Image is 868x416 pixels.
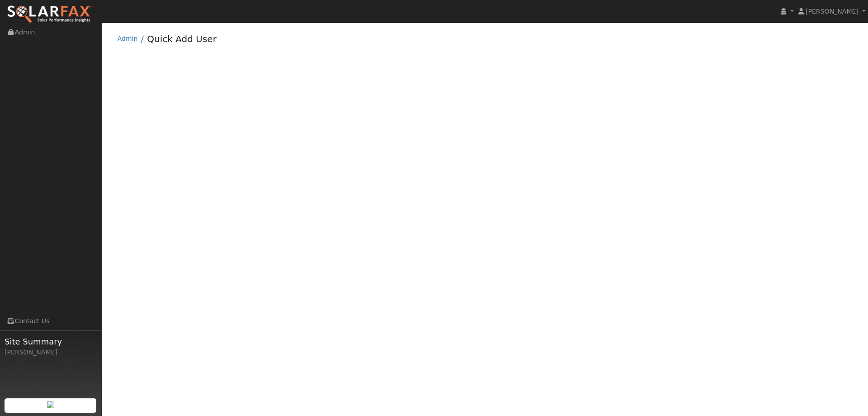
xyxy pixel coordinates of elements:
span: [PERSON_NAME] [806,8,859,15]
img: retrieve [47,401,54,408]
a: Admin [118,35,138,42]
a: Quick Add User [147,33,217,44]
img: SolarFax [7,5,92,24]
span: Site Summary [5,335,97,348]
div: [PERSON_NAME] [5,348,97,357]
